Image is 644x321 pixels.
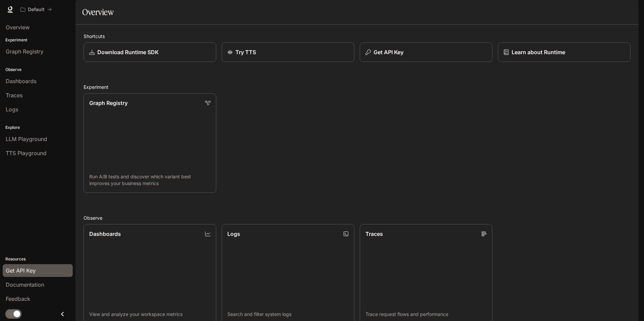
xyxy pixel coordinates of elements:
[360,42,492,62] button: Get API Key
[365,230,383,238] p: Traces
[374,48,404,56] p: Get API Key
[82,5,114,19] h1: Overview
[235,48,256,56] p: Try TTS
[89,99,128,107] p: Graph Registry
[227,311,349,318] p: Search and filter system logs
[84,42,216,62] a: Download Runtime SDK
[89,311,211,318] p: View and analyze your workspace metrics
[89,173,211,187] p: Run A/B tests and discover which variant best improves your business metrics
[365,311,487,318] p: Trace request flows and performance
[222,42,354,62] a: Try TTS
[18,3,55,16] button: All workspaces
[84,214,631,221] h2: Observe
[512,48,565,56] p: Learn about Runtime
[97,48,159,56] p: Download Runtime SDK
[28,7,44,12] p: Default
[498,42,631,62] a: Learn about Runtime
[84,33,631,40] h2: Shortcuts
[89,230,121,238] p: Dashboards
[84,83,631,91] h2: Experiment
[84,93,216,193] a: Graph RegistryRun A/B tests and discover which variant best improves your business metrics
[227,230,240,238] p: Logs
